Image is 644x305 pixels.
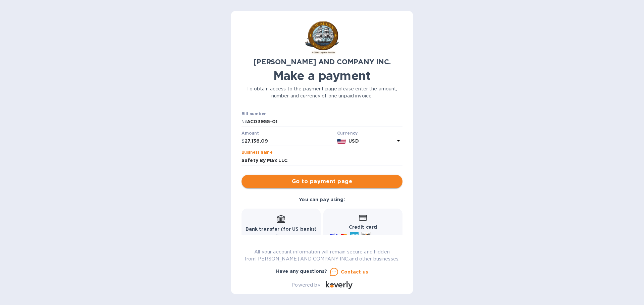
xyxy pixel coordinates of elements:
b: Credit card [349,224,377,230]
input: Enter bill number [247,117,402,127]
label: Bill number [241,112,266,116]
img: USD [337,139,346,144]
b: You can pay using: [299,197,345,202]
p: All your account information will remain secure and hidden from [PERSON_NAME] AND COMPANY INC. an... [241,248,402,262]
b: Bank transfer (for US banks) [246,226,317,232]
span: Go to payment page [247,177,397,185]
input: Enter business name [241,155,402,165]
h1: Make a payment [241,69,402,83]
b: [PERSON_NAME] AND COMPANY INC. [253,58,391,66]
label: Business name [241,151,272,155]
b: Have any questions? [276,269,327,274]
u: Contact us [341,269,368,275]
b: Currency [337,131,358,136]
span: and more... [374,234,398,239]
button: Go to payment page [241,175,402,188]
p: To obtain access to the payment page please enter the amount, number and currency of one unpaid i... [241,85,402,99]
p: Powered by [291,282,320,289]
p: $ [241,138,245,145]
p: № [241,118,247,125]
b: USD [348,138,359,144]
label: Amount [241,131,259,135]
p: Free [246,233,317,240]
input: 0.00 [245,136,334,146]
